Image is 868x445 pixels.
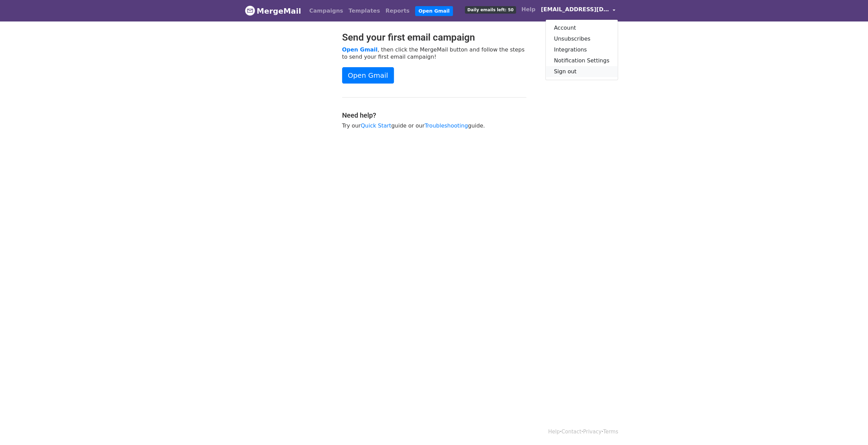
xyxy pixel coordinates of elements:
[245,5,255,16] img: MergeMail logo
[342,46,526,60] p: , then click the MergeMail button and follow the steps to send your first email campaign!
[545,19,618,80] div: [EMAIL_ADDRESS][DOMAIN_NAME]
[383,4,412,18] a: Reports
[346,4,383,18] a: Templates
[462,3,518,16] a: Daily emails left: 50
[583,429,601,435] a: Privacy
[307,4,346,18] a: Campaigns
[546,66,618,77] a: Sign out
[342,111,526,119] h4: Need help?
[546,44,618,55] a: Integrations
[519,3,538,16] a: Help
[425,122,468,129] a: Troubleshooting
[541,5,609,14] span: [EMAIL_ADDRESS][DOMAIN_NAME]
[834,412,868,445] iframe: Chat Widget
[546,33,618,44] a: Unsubscribes
[548,429,560,435] a: Help
[342,122,526,129] p: Try our guide or our guide.
[245,4,301,18] a: MergeMail
[538,3,618,19] a: [EMAIL_ADDRESS][DOMAIN_NAME]
[342,32,526,43] h2: Send your first email campaign
[361,122,391,129] a: Quick Start
[465,6,516,14] span: Daily emails left: 50
[561,429,581,435] a: Contact
[546,23,618,33] a: Account
[603,429,618,435] a: Terms
[546,55,618,66] a: Notification Settings
[415,6,453,16] a: Open Gmail
[342,46,378,53] a: Open Gmail
[834,412,868,445] div: Chatwidget
[342,67,394,84] a: Open Gmail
